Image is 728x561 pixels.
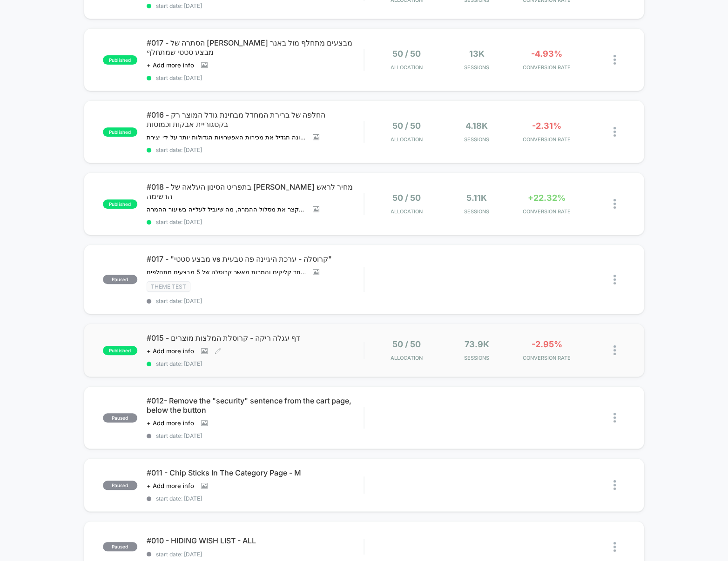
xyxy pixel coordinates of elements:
[147,218,364,225] span: start date: [DATE]
[528,193,566,203] span: +22.32%
[147,254,364,264] span: #017 - "מבצע סטטי vs קרוסלה - ערכת היגיינה פה טבעית"
[147,38,364,57] span: #017 - הסתרה של [PERSON_NAME] מבצעים מתחלף מול באנר מבצע סטטי שמתחלף
[147,2,364,9] span: start date: [DATE]
[147,396,364,415] span: #012- Remove the "security" sentence from the cart page, below the button
[514,208,580,215] span: CONVERSION RATE
[103,127,137,137] span: published
[391,136,423,143] span: Allocation
[514,136,580,143] span: CONVERSION RATE
[466,193,487,203] span: 5.11k
[444,64,509,71] span: Sessions
[532,339,562,349] span: -2.95%
[514,355,580,361] span: CONVERSION RATE
[147,146,364,153] span: start date: [DATE]
[147,468,364,477] span: #011 - Chip Sticks In The Category Page - M
[147,205,306,213] span: ההשערה שלנו: אנו משערים כי העברת פילטר המחיר (טווח מחירים) לראש רשימת הסינון, תפשט את תהליך הסינו...
[147,182,364,201] span: #018 - בתפריט הסינון העלאה של [PERSON_NAME] מחיר לראש הרשימה
[147,133,306,141] span: ההשערה שלנו: שינוי סדר הצגת אפשרויות המחיר כך שהאופציה השנייה תהיה הראשונה תגדיל את מכירות האפשרו...
[613,480,616,490] img: close
[391,355,423,361] span: Allocation
[103,199,137,209] span: published
[147,297,364,304] span: start date: [DATE]
[147,495,364,502] span: start date: [DATE]
[147,333,364,343] span: #015 - דף עגלה ריקה - קרוסלת המלצות מוצרים
[103,542,137,551] span: paused
[147,281,190,292] span: Theme Test
[613,127,616,137] img: close
[147,347,194,355] span: + Add more info
[613,199,616,209] img: close
[103,275,137,284] span: paused
[465,121,488,131] span: 4.18k
[613,345,616,355] img: close
[613,55,616,65] img: close
[147,432,364,439] span: start date: [DATE]
[613,413,616,422] img: close
[444,208,509,215] span: Sessions
[147,268,306,276] span: השערה שלנו: הצגת מבצע יחיד סטטי של "ערכת היגיינה פה טבעית ב-170 ש"ח" תניב יותר קליקים והמרות מאשר...
[147,536,364,545] span: #010 - HIDING WISH LIST - ALL
[147,61,194,69] span: + Add more info
[531,49,562,59] span: -4.93%
[514,64,580,71] span: CONVERSION RATE
[532,121,561,131] span: -2.31%
[147,360,364,367] span: start date: [DATE]
[103,55,137,65] span: published
[103,481,137,490] span: paused
[147,74,364,81] span: start date: [DATE]
[103,413,137,422] span: paused
[392,339,421,349] span: 50 / 50
[392,193,421,203] span: 50 / 50
[392,49,421,59] span: 50 / 50
[103,346,137,355] span: published
[147,110,364,129] span: #016 - החלפה של ברירת המחדל מבחינת גודל המוצר רק בקטגוריית אבקות וכמוסות
[147,419,194,427] span: + Add more info
[444,136,509,143] span: Sessions
[392,121,421,131] span: 50 / 50
[613,275,616,284] img: close
[147,551,364,558] span: start date: [DATE]
[464,339,489,349] span: 73.9k
[613,542,616,552] img: close
[147,482,194,489] span: + Add more info
[391,64,423,71] span: Allocation
[469,49,484,59] span: 13k
[444,355,509,361] span: Sessions
[391,208,423,215] span: Allocation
